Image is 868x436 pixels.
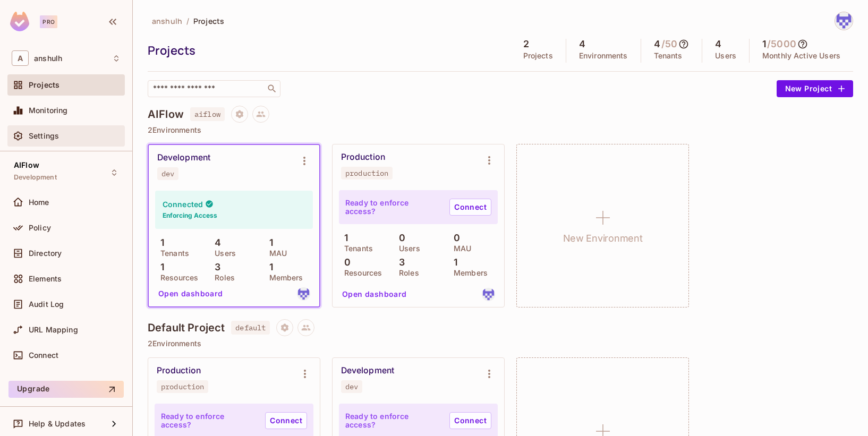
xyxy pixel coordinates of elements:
[448,233,460,243] p: 0
[264,249,287,258] p: MAU
[29,81,59,89] span: Projects
[209,237,221,248] p: 4
[264,262,273,272] p: 1
[155,237,164,248] p: 1
[209,249,236,258] p: Users
[29,249,62,258] span: Directory
[40,15,57,28] div: Pro
[448,257,457,268] p: 1
[193,16,224,26] span: Projects
[338,286,411,303] button: Open dashboard
[394,244,420,253] p: Users
[341,365,394,376] div: Development
[661,39,677,49] h5: / 50
[14,173,57,182] span: Development
[29,300,64,309] span: Audit Log
[654,39,660,49] h5: 4
[29,224,51,232] span: Policy
[449,412,491,429] a: Connect
[523,39,529,49] h5: 2
[29,351,58,360] span: Connect
[186,16,189,26] li: /
[161,412,257,429] p: Ready to enforce access?
[190,107,225,121] span: aiflow
[563,230,643,246] h1: New Environment
[479,150,500,171] button: Environment settings
[339,257,351,268] p: 0
[345,199,441,216] p: Ready to enforce access?
[231,321,270,335] span: default
[148,108,184,121] h4: AIFlow
[448,244,471,253] p: MAU
[161,382,204,391] div: production
[579,52,628,60] p: Environments
[8,381,124,398] button: Upgrade
[339,233,348,243] p: 1
[209,262,220,272] p: 3
[345,169,388,177] div: production
[345,382,358,391] div: dev
[294,150,315,172] button: Environment settings
[341,152,385,163] div: Production
[777,80,853,97] button: New Project
[265,412,307,429] a: Connect
[294,363,316,384] button: Environment settings
[12,50,29,66] span: A
[448,269,488,277] p: Members
[155,273,198,282] p: Resources
[154,285,227,302] button: Open dashboard
[276,324,293,335] span: Project settings
[148,321,225,334] h4: Default Project
[163,199,203,209] h4: Connected
[482,288,495,301] img: anshulh.work@gmail.com
[715,52,736,60] p: Users
[34,54,62,63] span: Workspace: anshulh
[479,363,500,384] button: Environment settings
[523,52,553,60] p: Projects
[148,42,505,58] div: Projects
[835,12,853,30] img: anshulh.work@gmail.com
[394,269,419,277] p: Roles
[29,275,62,283] span: Elements
[762,39,766,49] h5: 1
[339,269,382,277] p: Resources
[767,39,796,49] h5: / 5000
[394,257,405,268] p: 3
[449,199,491,216] a: Connect
[264,273,303,282] p: Members
[29,420,86,428] span: Help & Updates
[29,132,59,140] span: Settings
[29,198,49,207] span: Home
[209,273,235,282] p: Roles
[394,233,405,243] p: 0
[715,39,721,49] h5: 4
[762,52,840,60] p: Monthly Active Users
[148,126,853,134] p: 2 Environments
[157,152,210,163] div: Development
[155,262,164,272] p: 1
[29,106,68,115] span: Monitoring
[345,412,441,429] p: Ready to enforce access?
[152,16,182,26] span: anshulh
[654,52,683,60] p: Tenants
[264,237,273,248] p: 1
[155,249,189,258] p: Tenants
[14,161,39,169] span: AIFlow
[163,211,217,220] h6: Enforcing Access
[297,287,310,301] img: anshulh.work@gmail.com
[29,326,78,334] span: URL Mapping
[339,244,373,253] p: Tenants
[579,39,585,49] h5: 4
[10,12,29,31] img: SReyMgAAAABJRU5ErkJggg==
[231,111,248,121] span: Project settings
[161,169,174,178] div: dev
[157,365,201,376] div: Production
[148,339,853,348] p: 2 Environments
